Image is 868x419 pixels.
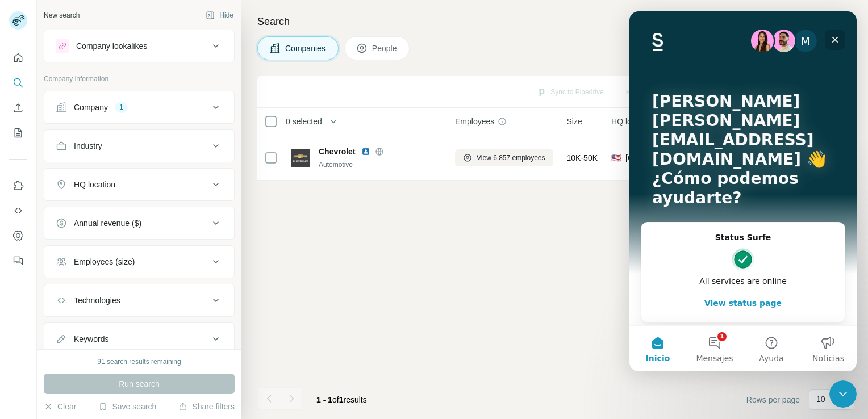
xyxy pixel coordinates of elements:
span: 10K-50K [567,152,598,164]
span: Rows per page [746,394,800,405]
span: 1 [339,395,344,404]
button: Industry [44,132,234,160]
button: Hide [198,7,241,24]
button: Feedback [9,250,27,271]
img: Logo of Chevrolet [291,149,310,167]
span: 0 selected [286,116,322,127]
button: Dashboard [9,225,27,246]
button: Keywords [44,325,234,353]
span: View 6,857 employees [477,153,545,163]
div: Technologies [74,295,120,306]
iframe: Intercom live chat [829,380,857,408]
p: Company information [44,74,235,84]
button: HQ location [44,171,234,198]
span: 🇺🇸 [611,152,621,164]
button: Use Surfe API [9,200,27,221]
span: HQ location [611,116,653,127]
button: My lists [9,123,27,143]
div: Company [74,102,108,113]
span: results [316,395,367,404]
div: HQ location [74,179,115,190]
button: Quick start [9,48,27,68]
img: LinkedIn logo [361,147,370,156]
button: Search [9,73,27,93]
button: Employees (size) [44,248,234,275]
div: Industry [74,140,102,152]
button: Annual revenue ($) [44,209,234,237]
div: Annual revenue ($) [74,217,141,229]
button: Company lookalikes [44,32,234,60]
div: New search [44,10,80,20]
span: Chevrolet [319,146,356,157]
span: of [332,395,339,404]
span: Employees [455,116,494,127]
span: Size [567,116,582,127]
span: [GEOGRAPHIC_DATA], [GEOGRAPHIC_DATA] [625,152,725,164]
p: 10 [816,393,825,405]
button: Save search [98,401,156,412]
button: Share filters [178,401,235,412]
div: 1 [115,102,128,112]
div: Employees (size) [74,256,135,267]
div: Company lookalikes [76,40,147,52]
button: Enrich CSV [9,98,27,118]
button: Company1 [44,94,234,121]
h4: Search [257,14,854,30]
span: People [372,43,398,54]
iframe: Intercom live chat [629,11,857,371]
button: Clear [44,401,76,412]
span: Companies [285,43,327,54]
div: Keywords [74,333,108,345]
span: 1 - 1 [316,395,332,404]
button: Technologies [44,287,234,314]
div: 91 search results remaining [97,357,181,367]
button: View 6,857 employees [455,149,553,166]
div: Automotive [319,160,441,170]
button: Use Surfe on LinkedIn [9,175,27,196]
